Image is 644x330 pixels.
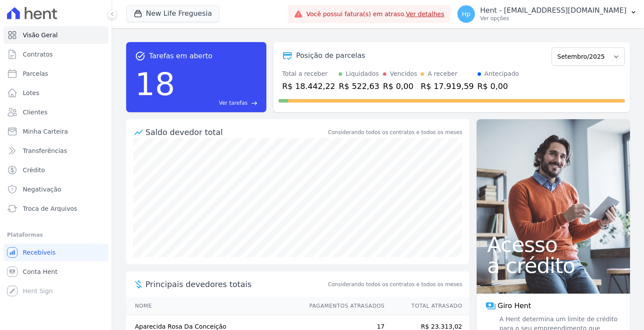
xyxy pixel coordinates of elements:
span: Principais devedores totais [145,278,326,290]
span: Você possui fatura(s) em atraso. [306,10,444,19]
span: Transferências [23,146,67,155]
a: Troca de Arquivos [4,200,108,217]
div: 18 [135,61,175,107]
span: Giro Hent [498,301,531,311]
span: Troca de Arquivos [23,204,77,213]
span: Parcelas [23,69,48,78]
span: Crédito [23,166,45,174]
div: R$ 17.919,59 [421,80,474,92]
div: Plataformas [7,230,105,240]
div: R$ 18.442,22 [282,80,335,92]
th: Nome [126,297,301,315]
a: Negativação [4,181,108,198]
a: Ver detalhes [406,11,444,18]
span: Lotes [23,89,39,97]
a: Conta Hent [4,263,108,280]
div: A receber [428,69,457,78]
span: Considerando todos os contratos e todos os meses [328,280,462,288]
button: New Life Freguesia [126,5,219,22]
div: Considerando todos os contratos e todos os meses [328,128,462,136]
div: R$ 0,00 [383,80,417,92]
span: Tarefas em aberto [149,51,212,61]
th: Total Atrasado [385,297,469,315]
div: Vencidos [390,69,417,78]
a: Minha Carteira [4,123,108,140]
span: Minha Carteira [23,127,68,136]
th: Pagamentos Atrasados [301,297,385,315]
div: R$ 0,00 [478,80,519,92]
span: Conta Hent [23,267,57,276]
div: Antecipado [485,69,519,78]
a: Recebíveis [4,244,108,261]
a: Transferências [4,142,108,160]
span: Hp [462,11,470,17]
a: Lotes [4,84,108,102]
div: Posição de parcelas [296,50,365,61]
p: Hent - [EMAIL_ADDRESS][DOMAIN_NAME] [480,6,626,15]
span: Acesso [487,234,619,255]
div: Liquidados [346,69,379,78]
p: Ver opções [480,15,626,22]
a: Ver tarefas east [179,99,258,107]
span: Visão Geral [23,31,58,39]
button: Hp Hent - [EMAIL_ADDRESS][DOMAIN_NAME] Ver opções [450,2,644,26]
a: Contratos [4,46,108,63]
span: Ver tarefas [219,99,248,107]
span: Recebíveis [23,248,56,257]
div: Saldo devedor total [145,126,326,138]
a: Crédito [4,161,108,179]
span: Clientes [23,108,47,117]
div: Total a receber [282,69,335,78]
span: Negativação [23,185,61,194]
span: task_alt [135,51,145,61]
div: R$ 522,63 [339,80,379,92]
a: Visão Geral [4,26,108,44]
a: Clientes [4,103,108,121]
span: a crédito [487,255,619,276]
span: Contratos [23,50,53,59]
span: east [251,100,258,106]
a: Parcelas [4,65,108,82]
